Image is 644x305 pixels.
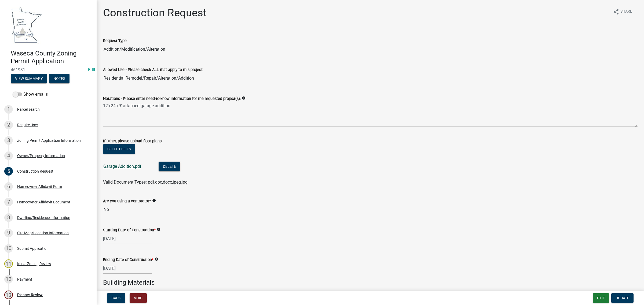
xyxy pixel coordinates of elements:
div: 11 [4,259,13,268]
button: Exit [593,293,609,303]
img: Waseca County, Minnesota [11,6,42,44]
label: Allowed Use - Please check ALL that apply to this project [103,68,203,72]
div: 2 [4,121,13,129]
button: Delete [159,162,180,171]
h4: Waseca County Zoning Permit Application [11,50,92,65]
label: Are you using a contractor? [103,199,151,203]
div: 7 [4,198,13,206]
div: 4 [4,151,13,160]
span: Update [616,296,629,300]
label: Starting Date of Construction [103,228,156,232]
wm-modal-confirm: Notes [49,77,69,81]
label: Show emails [13,91,48,98]
div: Dwelling/Residence Information [17,216,70,220]
label: If Other, please upload floor plans: [103,139,162,143]
input: mm/dd/yyyy [103,233,152,244]
div: 10 [4,244,13,253]
div: Owner/Property Information [17,154,65,158]
button: Back [107,293,125,303]
wm-modal-confirm: Edit Application Number [88,67,95,72]
div: 9 [4,229,13,237]
div: Site Map/Location Information [17,231,69,235]
button: Select files [103,144,135,154]
div: 6 [4,182,13,191]
div: Payment [17,277,32,281]
i: share [613,9,619,15]
div: Homeowner Affidavit Document [17,200,70,204]
span: Back [111,296,121,300]
wm-modal-confirm: Summary [11,77,47,81]
div: Zoning Permit Application Information [17,139,81,142]
input: mm/dd/yyyy [103,263,152,274]
div: Planner Review [17,293,43,297]
i: info [157,228,160,231]
h1: Construction Request [103,6,207,19]
div: Construction Request [17,169,53,173]
label: Ending Date of Construction [103,258,153,262]
a: Garage Addition.pdf [103,164,141,169]
div: 12 [4,275,13,284]
label: Request Type [103,39,127,43]
wm-modal-confirm: Delete Document [159,164,180,169]
i: info [152,199,156,202]
a: Edit [88,67,95,72]
i: info [242,96,246,100]
div: Homeowner Affidavit Form [17,185,62,188]
div: Submit Application [17,247,49,250]
label: Notations - Please enter need-to-know information for the requested project(s): [103,97,241,101]
h4: Building Materials [103,279,638,287]
button: Update [611,293,634,303]
button: Void [130,293,147,303]
span: Share [620,9,632,15]
i: info [155,257,158,261]
span: Valid Document Types: pdf,doc,docx,jpeg,jpg [103,180,188,185]
div: 3 [4,136,13,145]
button: shareShare [609,6,636,17]
button: View Summary [11,74,47,83]
button: Notes [49,74,69,83]
div: 5 [4,167,13,176]
div: Parcel search [17,107,40,111]
div: Require User [17,123,38,127]
div: 8 [4,213,13,222]
span: 461931 [11,67,86,72]
div: 13 [4,291,13,299]
div: 1 [4,105,13,114]
div: Initial Zoning Review [17,262,51,266]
